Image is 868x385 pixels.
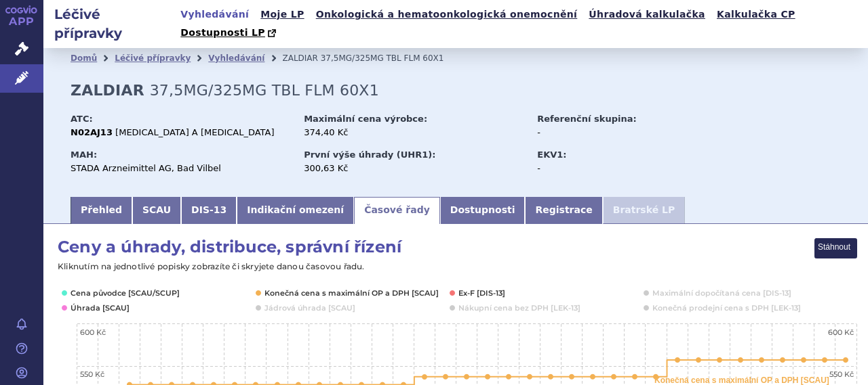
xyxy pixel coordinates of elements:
[71,82,144,99] strong: ZALDIAR
[58,236,401,258] span: Ceny a úhrady, distribuce, správní řízení
[464,374,469,380] path: březen 2024, 536.93. Konečná cena s maximální OP a DPH [SCAU].
[440,197,526,224] a: Dostupnosti
[304,114,427,124] strong: Maximální cena výrobce:
[696,357,701,363] path: únor 2025, 556.93. Konečná cena s maximální OP a DPH [SCAU].
[713,5,800,24] a: Kalkulačka CP
[569,374,574,380] path: srpen 2024, 536.93. Konečná cena s maximální OP a DPH [SCAU].
[71,197,132,224] a: Přehled
[43,5,176,43] h2: Léčivé přípravky
[115,127,274,137] span: [MEDICAL_DATA] A [MEDICAL_DATA]
[208,53,264,63] a: Vyhledávání
[759,357,764,363] path: květen 2025, 556.93. Konečná cena s maximální OP a DPH [SCAU].
[176,5,253,24] a: Vyhledávání
[525,197,602,224] a: Registrace
[458,288,506,298] button: Show Ex-F [DIS-13]
[652,302,798,313] button: Show Konečná prodejní cena s DPH [LEK-13]
[180,27,265,38] span: Dostupnosti LP
[548,374,553,380] path: červenec 2024, 536.93. Konečná cena s maximální OP a DPH [SCAU].
[282,53,317,63] span: ZALDIAR
[80,369,104,379] text: 550 Kč
[443,374,448,380] path: únor 2024, 536.93. Konečná cena s maximální OP a DPH [SCAU].
[181,197,237,224] a: DIS-13
[485,374,490,380] path: duben 2024, 536.93. Konečná cena s maximální OP a DPH [SCAU].
[585,5,709,24] a: Úhradová kalkulačka
[264,302,353,313] button: Show Jádrová úhrada [SCAU]
[717,357,722,363] path: březen 2025, 556.93. Konečná cena s maximální OP a DPH [SCAU].
[71,127,113,137] strong: N02AJ13
[654,376,829,385] text: Konečná cena s maximální OP a DPH [SCAU]
[815,239,857,258] button: View chart menu, Ceny a úhrady, distribuce, správní řízení
[780,357,785,363] path: červen 2025, 556.93. Konečná cena s maximální OP a DPH [SCAU].
[632,374,637,380] path: listopad 2024, 536.93. Konečná cena s maximální OP a DPH [SCAU].
[71,288,178,298] button: Show Cena původce [SCAU/SCUP]
[71,53,97,63] a: Domů
[132,197,181,224] a: SCAU
[256,5,308,24] a: Moje LP
[843,357,848,363] path: září 2025, 556.93. Konečná cena s maximální OP a DPH [SCAU].
[822,357,827,363] path: srpen 2025, 556.93. Konečná cena s maximální OP a DPH [SCAU].
[321,53,444,63] span: 37,5MG/325MG TBL FLM 60X1
[237,197,354,224] a: Indikační omezení
[71,302,127,313] button: Show Úhrada [SCAU]
[115,53,191,63] a: Léčivé přípravky
[828,327,854,337] text: 600 Kč
[611,374,616,380] path: říjen 2024, 536.93. Konečná cena s maximální OP a DPH [SCAU].
[537,127,690,139] div: -
[537,150,566,160] strong: EKV1:
[176,24,283,43] a: Dostupnosti LP
[304,127,524,139] div: 374,40 Kč
[458,302,579,313] button: Show Nákupní cena bez DPH [LEK-13]
[58,261,365,271] text: Kliknutím na jednotlivé popisky zobrazíte či skryjete danou časovou řadu.
[71,114,93,124] strong: ATC:
[304,162,524,175] div: 300,63 Kč
[653,374,658,380] path: prosinec 2024, 536.93. Konečná cena s maximální OP a DPH [SCAU].
[506,374,511,380] path: květen 2024, 536.93. Konečná cena s maximální OP a DPH [SCAU].
[801,357,806,363] path: červenec 2025, 556.93. Konečná cena s maximální OP a DPH [SCAU].
[829,369,854,379] text: 550 Kč
[675,357,680,363] path: leden 2025, 556.93. Konečná cena s maximální OP a DPH [SCAU].
[537,114,636,124] strong: Referenční skupina:
[590,374,595,380] path: září 2024, 536.93. Konečná cena s maximální OP a DPH [SCAU].
[150,82,379,99] span: 37,5MG/325MG TBL FLM 60X1
[264,288,436,298] button: Show Konečná cena s maximální OP a DPH [SCAU]
[537,162,690,175] div: -
[354,197,440,224] a: Časové řady
[652,288,789,298] button: Show Maximální dopočítaná cena [DIS-13]
[422,374,427,380] path: leden 2024, 536.93. Konečná cena s maximální OP a DPH [SCAU].
[80,327,106,337] text: 600 Kč
[71,150,97,160] strong: MAH:
[312,5,582,24] a: Onkologická a hematoonkologická onemocnění
[738,357,743,363] path: duben 2025, 556.93. Konečná cena s maximální OP a DPH [SCAU].
[304,150,435,160] strong: První výše úhrady (UHR1):
[71,162,291,175] div: STADA Arzneimittel AG, Bad Vilbel
[527,374,532,380] path: červen 2024, 536.93. Konečná cena s maximální OP a DPH [SCAU].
